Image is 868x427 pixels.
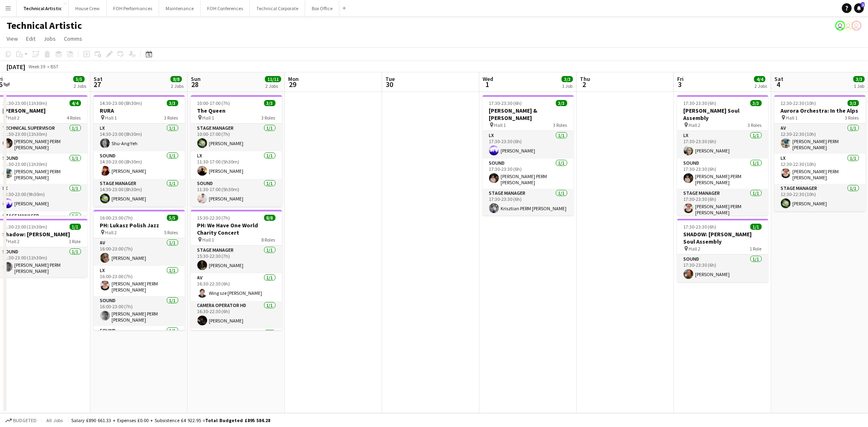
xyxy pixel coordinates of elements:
div: Salary £890 661.33 + Expenses £0.00 + Subsistence £4 922.95 = [71,417,270,423]
app-user-avatar: Gloria Hamlyn [844,21,853,30]
button: Technical Artistic [17,0,69,16]
button: Maintenance [159,0,201,16]
span: Week 39 [27,63,47,70]
a: 1 [854,3,864,13]
button: FOH Performances [107,0,159,16]
app-user-avatar: Sally PERM Pochciol [835,21,845,30]
span: View [7,35,18,42]
span: Comms [64,35,82,42]
div: [DATE] [7,63,25,71]
span: Budgeted [13,418,37,423]
button: Budgeted [4,416,38,425]
span: All jobs [45,417,64,423]
app-user-avatar: Liveforce Admin [852,21,861,30]
button: Box Office [305,0,339,16]
span: Total Budgeted £895 584.28 [205,417,270,423]
a: Jobs [40,33,59,44]
button: House Crew [69,0,107,16]
button: Technical Corporate [250,0,305,16]
a: Edit [23,33,39,44]
span: 1 [861,2,865,7]
button: FOH Conferences [201,0,250,16]
span: Jobs [44,35,56,42]
a: View [3,33,21,44]
h1: Technical Artistic [7,20,82,32]
a: Comms [61,33,85,44]
span: Edit [26,35,35,42]
div: BST [50,63,59,70]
